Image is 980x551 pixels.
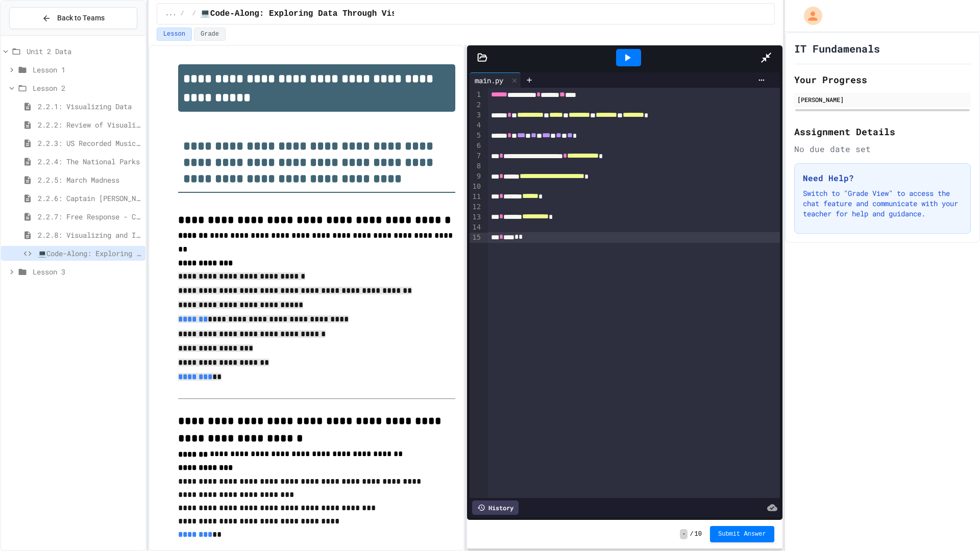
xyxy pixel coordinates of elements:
div: 13 [470,212,482,222]
div: 2 [470,100,482,110]
span: 💻Code-Along: Exploring Data Through Visualization [200,8,446,20]
span: Unit 2 Data [27,46,141,57]
h3: Need Help? [803,172,962,184]
span: 2.2.4: The National Parks [38,156,141,167]
span: / [180,10,184,18]
div: 8 [470,161,482,171]
div: 15 [470,233,482,243]
div: main.py [470,72,521,88]
div: [PERSON_NAME] [797,95,968,104]
button: Submit Answer [710,526,774,542]
span: 2.2.1: Visualizing Data [38,101,141,112]
div: 11 [470,192,482,202]
div: 7 [470,151,482,161]
div: main.py [470,75,508,86]
span: 2.2.6: Captain [PERSON_NAME] [38,193,141,204]
span: 2.2.3: US Recorded Music Revenue [38,138,141,148]
p: Switch to "Grade View" to access the chat feature and communicate with your teacher for help and ... [803,188,962,219]
div: 3 [470,110,482,120]
div: 9 [470,171,482,182]
span: / [690,530,693,538]
div: 10 [470,182,482,192]
button: Grade [194,28,226,41]
span: ... [165,10,177,18]
button: Back to Teams [9,7,137,29]
div: History [472,500,519,515]
div: 5 [470,131,482,141]
span: Lesson 3 [33,266,141,277]
h2: Your Progress [794,72,971,87]
div: 6 [470,141,482,151]
span: 2.2.8: Visualizing and Interpreting Data Quiz [38,230,141,240]
span: - [680,529,688,539]
span: 10 [695,530,702,538]
div: 12 [470,202,482,212]
span: Back to Teams [57,13,105,23]
h2: Assignment Details [794,124,971,139]
div: 14 [470,222,482,233]
span: / [192,10,196,18]
span: Lesson 1 [33,64,141,75]
span: 2.2.5: March Madness [38,174,141,185]
span: Submit Answer [718,530,766,538]
span: Lesson 2 [33,83,141,93]
div: No due date set [794,143,971,155]
span: 2.2.2: Review of Visualizing Data [38,119,141,130]
span: 2.2.7: Free Response - Choosing a Visualization [38,211,141,222]
div: My Account [793,4,825,28]
span: 💻Code-Along: Exploring Data Through Visualization [38,248,141,259]
div: 4 [470,120,482,131]
div: 1 [470,90,482,100]
h1: IT Fundamenals [794,41,880,56]
button: Lesson [157,28,192,41]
